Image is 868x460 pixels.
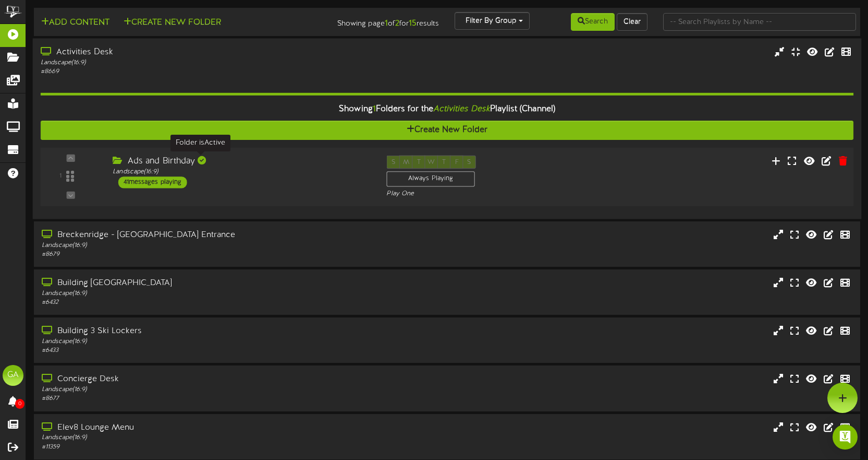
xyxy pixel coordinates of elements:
[373,104,376,114] span: 1
[617,13,647,31] button: Clear
[42,422,370,434] div: Elev8 Lounge Menu
[455,12,530,30] button: Filter By Group
[42,289,370,298] div: Landscape ( 16:9 )
[41,58,370,67] div: Landscape ( 16:9 )
[433,104,490,114] i: Activities Desk
[308,12,447,30] div: Showing page of for results
[42,385,370,394] div: Landscape ( 16:9 )
[42,250,370,259] div: # 8679
[3,365,23,386] div: GA
[42,241,370,250] div: Landscape ( 16:9 )
[42,394,370,403] div: # 8677
[113,156,371,168] div: Ads and Birthday
[385,19,388,28] strong: 1
[42,325,370,337] div: Building 3 Ski Lockers
[113,168,371,176] div: Landscape ( 16:9 )
[41,121,854,140] button: Create New Folder
[395,19,399,28] strong: 2
[42,443,370,452] div: # 11359
[663,13,856,31] input: -- Search Playlists by Name --
[409,19,417,28] strong: 15
[42,373,370,385] div: Concierge Desk
[41,46,370,58] div: Activities Desk
[118,176,187,188] div: 41 messages playing
[42,229,370,241] div: Breckenridge - [GEOGRAPHIC_DATA] Entrance
[386,171,474,187] div: Always Playing
[386,190,576,198] div: Play One
[42,298,370,307] div: # 6432
[15,399,25,409] span: 0
[120,16,224,29] button: Create New Folder
[833,424,858,450] div: Open Intercom Messenger
[42,433,370,442] div: Landscape ( 16:9 )
[42,337,370,346] div: Landscape ( 16:9 )
[42,277,370,289] div: Building [GEOGRAPHIC_DATA]
[571,13,615,31] button: Search
[38,16,113,29] button: Add Content
[41,67,370,76] div: # 8669
[33,98,862,121] div: Showing Folders for the Playlist (Channel)
[42,346,370,355] div: # 6433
